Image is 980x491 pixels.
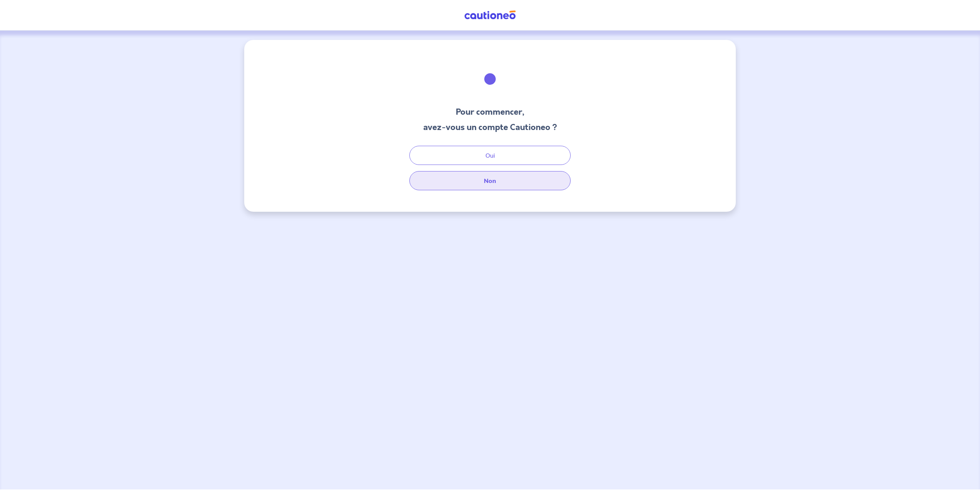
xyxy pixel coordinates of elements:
h3: avez-vous un compte Cautioneo ? [423,121,557,133]
img: illu_welcome.svg [469,58,511,100]
h3: Pour commencer, [423,106,557,118]
img: Cautioneo [461,10,519,20]
button: Oui [409,146,571,165]
button: Non [409,171,571,190]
